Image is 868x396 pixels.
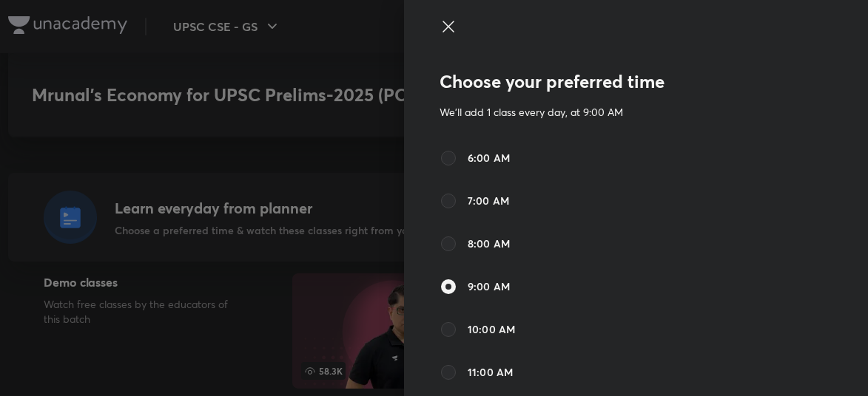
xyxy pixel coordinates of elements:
span: 11:00 AM [468,364,513,380]
span: 6:00 AM [468,150,510,165]
span: 10:00 AM [468,321,515,337]
span: 8:00 AM [468,236,510,251]
h3: Choose your preferred time [440,71,747,92]
p: We'll add 1 class every day, at 9:00 AM [440,104,747,120]
span: 9:00 AM [468,279,510,294]
span: 7:00 AM [468,193,509,208]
